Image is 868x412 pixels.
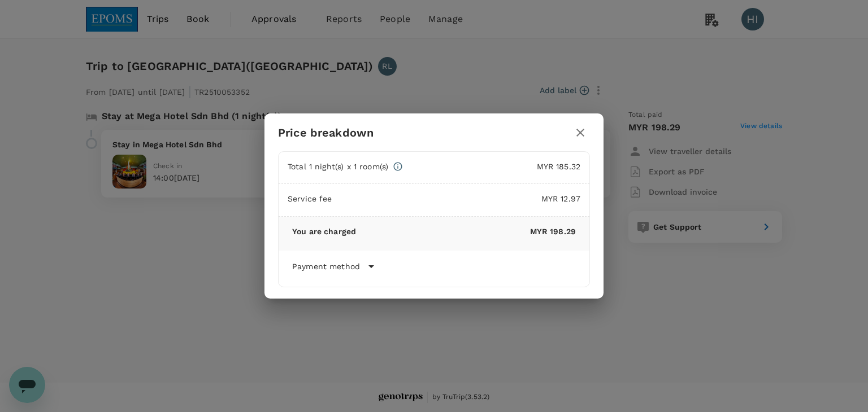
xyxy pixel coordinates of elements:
[292,261,360,272] p: Payment method
[403,161,580,172] p: MYR 185.32
[278,124,374,142] h6: Price breakdown
[332,193,580,204] p: MYR 12.97
[288,161,388,172] p: Total 1 night(s) x 1 room(s)
[292,226,356,237] p: You are charged
[288,193,332,204] p: Service fee
[356,226,576,237] p: MYR 198.29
